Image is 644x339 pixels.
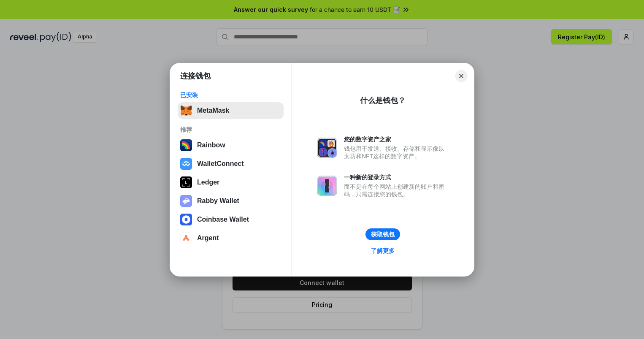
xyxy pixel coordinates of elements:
img: svg+xml,%3Csvg%20width%3D%22120%22%20height%3D%22120%22%20viewBox%3D%220%200%20120%20120%22%20fil... [180,139,192,151]
button: Rainbow [178,137,284,154]
button: Coinbase Wallet [178,211,284,228]
button: Argent [178,230,284,247]
div: 而不是在每个网站上创建新的账户和密码，只需连接您的钱包。 [344,183,449,198]
button: Rabby Wallet [178,193,284,209]
img: svg+xml,%3Csvg%20width%3D%2228%22%20height%3D%2228%22%20viewBox%3D%220%200%2028%2028%22%20fill%3D... [180,214,192,225]
h1: 连接钱包 [180,71,211,81]
div: Coinbase Wallet [197,216,249,223]
div: 钱包用于发送、接收、存储和显示像以太坊和NFT这样的数字资产。 [344,145,449,160]
img: svg+xml,%3Csvg%20width%3D%2228%22%20height%3D%2228%22%20viewBox%3D%220%200%2028%2028%22%20fill%3D... [180,158,192,170]
div: 推荐 [180,126,281,133]
img: svg+xml,%3Csvg%20xmlns%3D%22http%3A%2F%2Fwww.w3.org%2F2000%2Fsvg%22%20width%3D%2228%22%20height%3... [180,176,192,188]
div: Rainbow [197,141,225,149]
button: Close [455,70,467,82]
div: 您的数字资产之家 [344,136,449,143]
img: svg+xml,%3Csvg%20fill%3D%22none%22%20height%3D%2233%22%20viewBox%3D%220%200%2035%2033%22%20width%... [180,105,192,117]
div: 获取钱包 [371,231,395,238]
div: Argent [197,234,219,242]
div: Rabby Wallet [197,197,239,205]
div: 已安装 [180,91,281,99]
img: svg+xml,%3Csvg%20xmlns%3D%22http%3A%2F%2Fwww.w3.org%2F2000%2Fsvg%22%20fill%3D%22none%22%20viewBox... [180,195,192,207]
img: svg+xml,%3Csvg%20xmlns%3D%22http%3A%2F%2Fwww.w3.org%2F2000%2Fsvg%22%20fill%3D%22none%22%20viewBox... [317,138,337,158]
button: 获取钱包 [365,228,400,240]
div: 一种新的登录方式 [344,174,449,181]
img: svg+xml,%3Csvg%20width%3D%2228%22%20height%3D%2228%22%20viewBox%3D%220%200%2028%2028%22%20fill%3D... [180,232,192,244]
img: svg+xml,%3Csvg%20xmlns%3D%22http%3A%2F%2Fwww.w3.org%2F2000%2Fsvg%22%20fill%3D%22none%22%20viewBox... [317,176,337,196]
button: Ledger [178,174,284,191]
button: WalletConnect [178,155,284,172]
div: 什么是钱包？ [360,95,406,106]
a: 了解更多 [366,245,400,256]
div: 了解更多 [371,247,395,255]
div: MetaMask [197,107,229,114]
div: Ledger [197,179,219,186]
div: WalletConnect [197,160,244,168]
button: MetaMask [178,102,284,119]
